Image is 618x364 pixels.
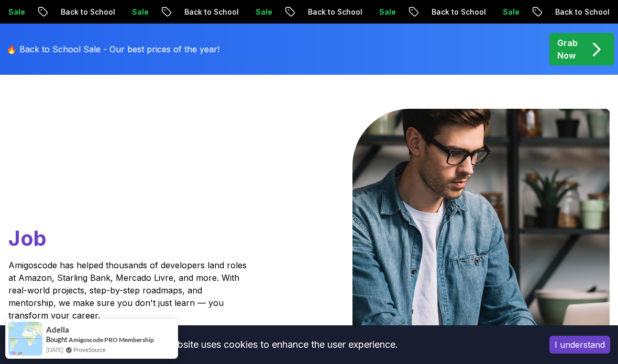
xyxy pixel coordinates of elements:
[46,335,68,344] span: Bought
[26,7,60,17] p: Sale
[69,335,154,344] a: Amigoscode PRO Membership
[6,43,219,55] p: 🔥 Back to School Sale - Our best prices of the year!
[46,345,63,354] span: [DATE]
[449,7,521,17] p: Back to School
[150,7,183,17] p: Sale
[202,7,273,17] p: Back to School
[326,7,397,17] p: Back to School
[521,7,554,17] p: Sale
[557,37,578,62] p: Grab Now
[79,7,150,17] p: Back to School
[273,7,307,17] p: Sale
[8,322,42,356] img: provesource social proof notification image
[549,336,610,354] button: Accept cookies
[8,333,534,356] div: This website uses cookies to enhance the user experience.
[397,7,431,17] p: Sale
[73,345,106,354] a: ProveSource
[46,325,69,334] span: Adella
